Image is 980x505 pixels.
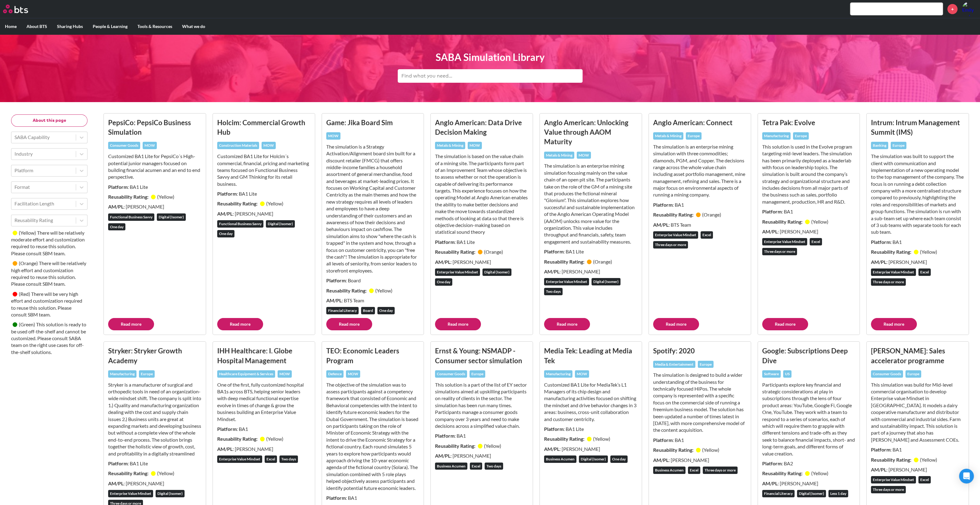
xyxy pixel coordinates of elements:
[262,142,276,149] div: MOW
[871,467,886,472] strong: AM/PL
[871,457,912,463] strong: Reusability Rating:
[435,268,480,276] div: Enterprise Value Mindset
[544,248,637,255] p: : BA1 Lite
[132,18,177,34] label: Tools & Resources
[793,132,809,140] div: Europe
[871,118,964,137] h3: Intrum: Intrum Management Summit (IMS)
[326,370,344,378] div: Defence
[762,318,808,330] a: Read more
[485,463,503,470] div: Two days
[217,370,275,378] div: Healthcare Equipment & Services
[470,463,482,470] div: Excel
[435,452,528,459] p: : [PERSON_NAME]
[762,248,797,255] div: Three days or more
[871,346,964,365] h3: [PERSON_NAME]: Sales accelerator programme
[653,118,746,127] h3: Anglo American: Connect
[435,443,476,449] strong: Reusability Rating:
[217,201,258,206] strong: Reusability Rating:
[143,142,157,149] div: MOW
[762,132,791,140] div: Manufacturing
[918,476,931,483] div: Excel
[177,18,210,34] label: What we do
[871,486,906,493] div: Three days or more
[326,288,368,293] strong: Reusability Rating:
[139,370,155,378] div: Europe
[108,223,125,231] div: One day
[326,297,342,303] strong: AM/PL
[962,2,977,16] img: Emily Steigerwald
[435,259,450,265] strong: AM/PL
[653,457,669,463] strong: AM/PL
[544,249,563,254] strong: Platform
[688,467,700,474] div: Excel
[905,370,921,378] div: Europe
[108,370,136,378] div: Manufacturing
[593,436,610,442] small: ( Yellow )
[108,490,153,497] div: Enterprise Value Mindset
[157,470,174,476] small: ( Yellow )
[108,142,140,149] div: Consumer Goods
[653,346,746,356] h3: Spotify: 2020
[579,455,608,463] div: Digital (Isomer)
[435,249,476,255] strong: Reusability Rating:
[653,231,698,239] div: Enterprise Value Mindset
[962,2,977,16] a: Profile
[470,370,485,378] div: Europe
[762,238,807,245] div: Enterprise Value Mindset
[11,321,86,355] small: This solution is ready to be used off-the-shelf and cannot be customized. Please consult SABA tea...
[435,118,528,137] h3: Anglo American: Data Drive Decision Making
[326,132,340,140] div: MOW
[435,153,528,236] p: The simulation is based on the value chain of a mining site. The participants form part of an Imp...
[698,361,714,368] div: Europe
[326,495,346,501] strong: Platform
[947,4,958,14] a: +
[762,209,782,214] strong: Platform
[828,490,848,497] div: Less 1 day
[108,213,154,221] div: Functional Business Savvy
[810,238,822,245] div: Excel
[871,278,906,286] div: Three days or more
[592,278,620,285] div: Digital (Isomer)
[653,467,685,474] div: Business Acumen
[762,480,856,487] p: : [PERSON_NAME]
[19,321,35,327] small: ( Green )
[108,184,201,190] p: : BA1 Lite
[108,470,149,476] strong: Reusability Rating:
[217,190,311,197] p: : BA1 Lite
[871,142,888,149] div: Banking
[762,208,856,215] p: : BA1
[762,460,856,467] p: : BA2
[871,259,886,265] strong: AM/PL
[108,460,128,466] strong: Platform
[762,118,856,127] h3: Tetra Pak: Evolve
[435,432,528,439] p: : BA1
[217,153,311,187] p: Customized BA1 Lite for Holcim´s commercial, financial, pricing and marketing teams ​focused on F...
[653,372,746,434] p: The simulation is designed to build a wider understanding of the business for technically focused...
[653,457,746,463] p: : [PERSON_NAME]
[108,318,154,330] a: Read more
[326,277,420,284] p: : Board
[19,260,38,266] small: ( Orange )
[871,318,917,330] a: Read more
[266,220,295,228] div: Digital (Isomer)
[361,307,375,314] div: Board
[484,443,501,449] small: ( Yellow )
[544,162,637,245] p: The simulation is an enterprise mining simulation focusing mainly on the value chain of an open p...
[544,268,637,275] p: : [PERSON_NAME]
[544,446,637,452] p: : [PERSON_NAME]
[108,460,201,467] p: : BA1 Lite
[544,346,637,365] h3: Media Tek: Leading at Media Tek
[88,18,132,34] label: People & Learning
[3,5,39,13] a: Go home
[217,211,233,217] strong: AM/PL
[783,370,791,378] div: US
[52,18,88,34] label: Sharing Hubs
[762,229,778,234] strong: AM/PL
[762,370,781,378] div: Software
[703,467,738,474] div: Three days or more
[217,426,311,432] p: : BA1
[544,259,585,264] strong: Reusability Rating:
[326,307,359,314] div: Financial Literacy
[19,291,30,297] small: ( Red )
[326,318,372,330] a: Read more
